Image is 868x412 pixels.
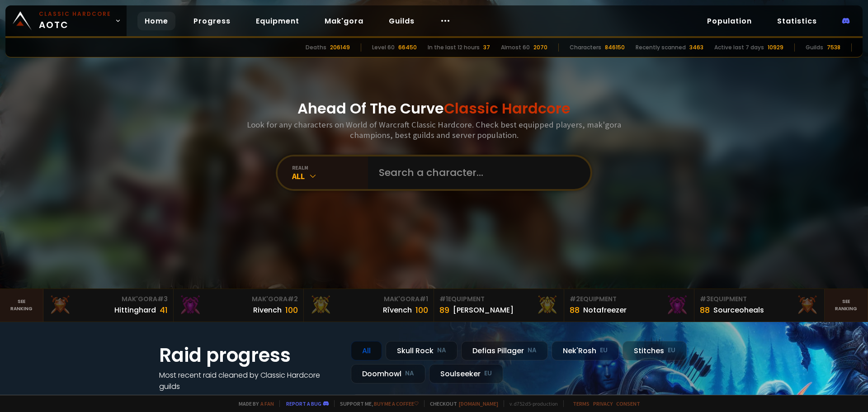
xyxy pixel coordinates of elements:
[636,43,686,52] div: Recently scanned
[570,43,601,52] div: Characters
[437,346,446,355] small: NA
[459,400,498,407] a: [DOMAIN_NAME]
[351,341,382,360] div: All
[39,10,111,18] small: Classic Hardcore
[5,5,127,36] a: Classic HardcoreAOTC
[386,341,458,360] div: Skull Rock
[623,341,687,360] div: Stitches
[233,400,274,407] span: Made by
[351,364,425,384] div: Doomhowl
[159,393,218,403] a: See all progress
[309,294,428,304] div: Mak'Gora
[444,98,571,118] span: Classic Hardcore
[330,43,350,52] div: 206149
[415,304,428,316] div: 100
[700,294,710,303] span: # 3
[827,43,840,52] div: 7538
[434,289,564,322] a: #1Equipment89[PERSON_NAME]
[424,400,498,407] span: Checkout
[383,304,412,316] div: Rîvench
[616,400,640,407] a: Consent
[600,346,608,355] small: EU
[286,400,321,407] a: Report a bug
[429,364,503,384] div: Soulseeker
[806,43,823,52] div: Guilds
[174,289,304,322] a: Mak'Gora#2Rivench100
[292,164,368,171] div: realm
[439,304,449,316] div: 89
[373,156,580,189] input: Search a character...
[501,43,530,52] div: Almost 60
[306,43,326,52] div: Deaths
[372,43,395,52] div: Level 60
[573,400,590,407] a: Terms
[483,43,490,52] div: 37
[374,400,419,407] a: Buy me a coffee
[304,289,434,322] a: Mak'Gora#1Rîvench100
[570,304,580,316] div: 88
[420,294,428,303] span: # 1
[714,43,764,52] div: Active last 7 days
[114,304,156,316] div: Hittinghard
[453,304,514,316] div: [PERSON_NAME]
[285,304,298,316] div: 100
[137,12,175,30] a: Home
[49,294,168,304] div: Mak'Gora
[159,369,340,392] h4: Most recent raid cleaned by Classic Hardcore guilds
[504,400,558,407] span: v. d752d5 - production
[570,294,689,304] div: Equipment
[484,369,492,378] small: EU
[382,12,422,30] a: Guilds
[533,43,547,52] div: 2070
[552,341,619,360] div: Nek'Rosh
[398,43,417,52] div: 66450
[564,289,694,322] a: #2Equipment88Notafreezer
[157,294,168,303] span: # 3
[253,304,282,316] div: Rivench
[768,43,783,52] div: 10929
[186,12,238,30] a: Progress
[428,43,480,52] div: In the last 12 hours
[405,369,414,378] small: NA
[700,294,819,304] div: Equipment
[334,400,419,407] span: Support me,
[260,400,274,407] a: a fan
[297,98,571,119] h1: Ahead Of The Curve
[689,43,703,52] div: 3463
[825,289,868,322] a: Seeranking
[439,294,558,304] div: Equipment
[700,12,759,30] a: Population
[39,10,111,32] span: AOTC
[668,346,675,355] small: EU
[593,400,613,407] a: Privacy
[292,171,368,181] div: All
[43,289,174,322] a: Mak'Gora#3Hittinghard41
[605,43,625,52] div: 846150
[700,304,710,316] div: 88
[439,294,448,303] span: # 1
[713,304,764,316] div: Sourceoheals
[159,341,340,369] h1: Raid progress
[243,119,625,140] h3: Look for any characters on World of Warcraft Classic Hardcore. Check best equipped players, mak'g...
[317,12,371,30] a: Mak'gora
[528,346,537,355] small: NA
[583,304,627,316] div: Notafreezer
[770,12,824,30] a: Statistics
[461,341,548,360] div: Defias Pillager
[288,294,298,303] span: # 2
[160,304,168,316] div: 41
[570,294,580,303] span: # 2
[179,294,298,304] div: Mak'Gora
[249,12,307,30] a: Equipment
[694,289,825,322] a: #3Equipment88Sourceoheals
